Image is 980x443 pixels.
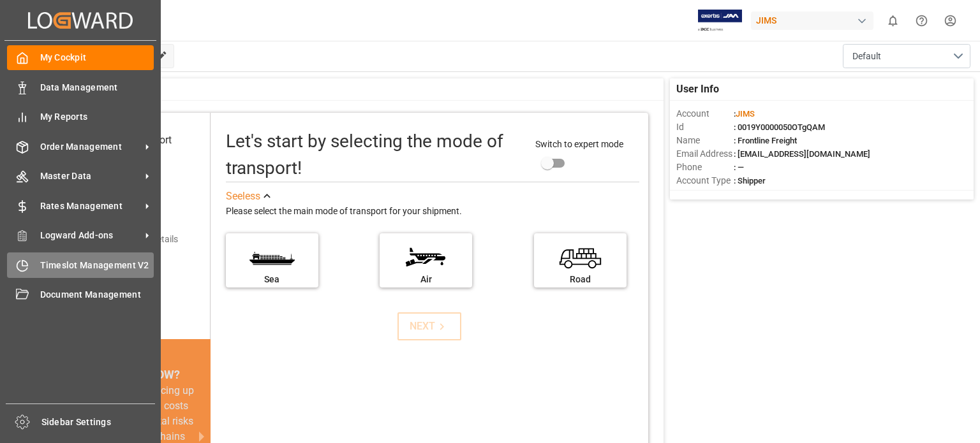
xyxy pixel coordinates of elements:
span: Timeslot Management V2 [40,259,154,272]
div: Please select the main mode of transport for your shipment. [226,204,639,219]
button: open menu [843,44,970,68]
span: Document Management [40,288,154,301]
a: Data Management [7,75,154,99]
span: Data Management [40,81,154,94]
span: : [734,109,755,119]
span: Sidebar Settings [41,416,156,429]
button: Help Center [907,6,936,35]
span: Order Management [40,140,141,154]
a: Timeslot Management V2 [7,252,154,277]
div: See less [226,189,260,204]
span: Logward Add-ons [40,229,141,242]
span: Email Address [676,147,734,161]
span: : — [734,163,744,172]
span: : [EMAIL_ADDRESS][DOMAIN_NAME] [734,149,870,159]
div: Road [540,273,620,286]
button: show 0 new notifications [879,6,907,35]
div: Sea [232,273,312,286]
span: Phone [676,161,734,174]
span: Default [852,50,881,63]
div: Let's start by selecting the mode of transport! [226,128,523,182]
span: My Reports [40,110,154,124]
button: JIMS [751,8,879,33]
span: My Cockpit [40,51,154,64]
img: Exertis%20JAM%20-%20Email%20Logo.jpg_1722504956.jpg [698,10,742,32]
div: NEXT [410,319,449,334]
span: Account Type [676,174,734,187]
div: Add shipping details [98,233,178,246]
span: Account [676,107,734,120]
span: JIMS [736,109,755,119]
span: User Info [676,82,719,97]
span: Master Data [40,170,141,183]
span: Id [676,120,734,134]
span: Name [676,134,734,147]
span: : Frontline Freight [734,136,797,145]
div: Air [386,273,466,286]
span: : 0019Y0000050OTgQAM [734,122,825,132]
span: Switch to expert mode [535,139,623,149]
button: NEXT [397,312,461,340]
span: Rates Management [40,200,141,213]
span: : Shipper [734,176,766,185]
a: My Cockpit [7,45,154,70]
div: JIMS [751,11,873,30]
